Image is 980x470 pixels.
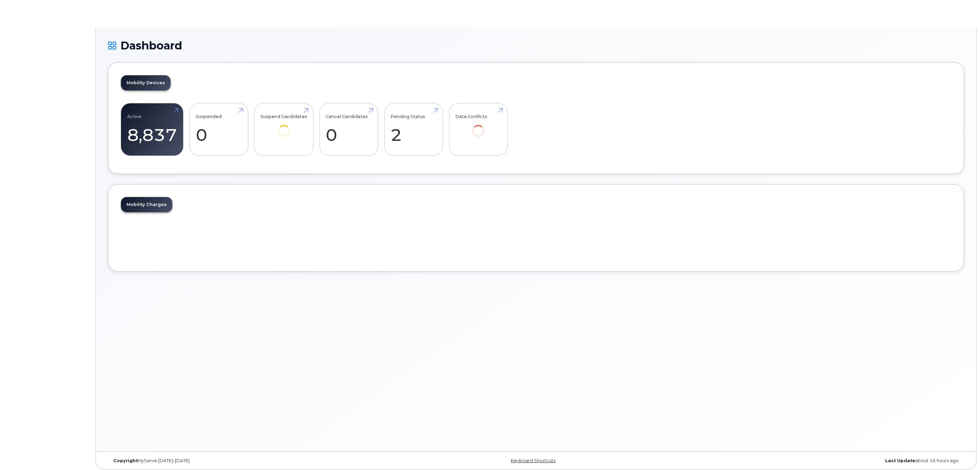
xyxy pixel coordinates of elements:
a: Data Conflicts [455,107,501,146]
a: Suspended 0 [196,107,242,152]
div: about 16 hours ago [679,458,964,464]
a: Mobility Charges [121,197,172,212]
a: Keyboard Shortcuts [511,458,555,463]
strong: Last Update [885,458,915,463]
strong: Copyright [113,458,138,463]
h1: Dashboard [108,40,964,52]
a: Cancel Candidates 0 [326,107,372,152]
a: Suspend Candidates [261,107,307,146]
a: Pending Status 2 [390,107,436,152]
div: MyServe [DATE]–[DATE] [108,458,394,464]
a: Mobility Devices [121,75,170,90]
a: Active 8,837 [127,107,177,152]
